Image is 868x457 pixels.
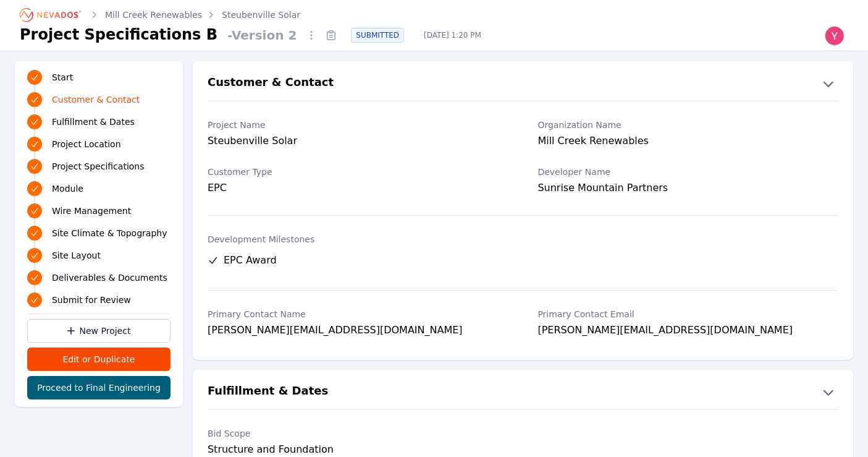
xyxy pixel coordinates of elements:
span: Site Climate & Topography [52,227,167,239]
span: Start [52,71,73,83]
button: Edit or Duplicate [27,348,171,371]
label: Bid Scope [208,427,508,440]
h2: Fulfillment & Dates [208,382,328,402]
span: [DATE] 1:20 PM [414,30,491,40]
label: Project Name [208,119,508,131]
span: Fulfillment & Dates [52,116,135,128]
img: Yoni Bennett [825,26,845,46]
a: Mill Creek Renewables [105,9,202,21]
a: Steubenville Solar [222,9,300,21]
span: Module [52,182,83,195]
span: Project Location [52,138,121,150]
span: EPC Award [224,253,277,268]
div: SUBMITTED [351,28,404,43]
span: Site Layout [52,249,101,262]
div: Mill Creek Renewables [538,134,839,151]
label: Development Milestones [208,233,838,246]
h2: Customer & Contact [208,74,334,93]
label: Primary Contact Name [208,308,508,320]
div: [PERSON_NAME][EMAIL_ADDRESS][DOMAIN_NAME] [208,323,508,340]
div: Structure and Foundation [208,442,508,457]
nav: Breadcrumb [20,5,300,25]
span: Submit for Review [52,294,131,306]
label: Organization Name [538,119,839,131]
div: [PERSON_NAME][EMAIL_ADDRESS][DOMAIN_NAME] [538,323,839,340]
div: EPC [208,181,508,195]
nav: Progress [27,69,171,309]
button: Customer & Contact [193,74,853,93]
a: New Project [27,319,171,343]
div: Sunrise Mountain Partners [538,181,839,198]
button: Proceed to Final Engineering [27,376,171,399]
label: Developer Name [538,166,839,178]
span: Wire Management [52,205,131,217]
label: Customer Type [208,166,508,178]
h1: Project Specifications B [20,25,217,45]
div: Steubenville Solar [208,134,508,151]
span: Deliverables & Documents [52,271,167,284]
span: Project Specifications [52,160,145,173]
span: Customer & Contact [52,93,140,106]
label: Primary Contact Email [538,308,839,320]
span: - Version 2 [222,27,301,44]
button: Fulfillment & Dates [193,382,853,402]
